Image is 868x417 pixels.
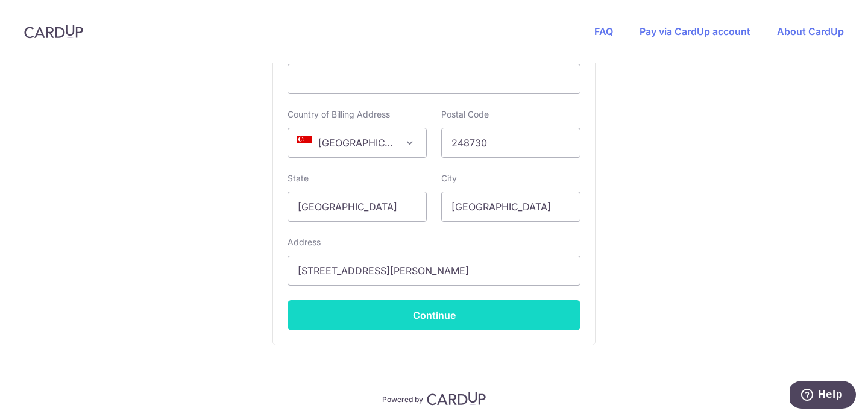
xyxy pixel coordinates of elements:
[288,236,321,248] label: Address
[594,25,613,37] a: FAQ
[441,172,457,184] label: City
[288,108,390,121] label: Country of Billing Address
[288,128,427,158] span: Singapore
[427,391,486,406] img: CardUp
[288,128,426,157] span: Singapore
[441,128,580,158] input: Example 123456
[777,25,844,37] a: About CardUp
[288,300,580,330] button: Continue
[382,392,423,404] p: Powered by
[288,172,309,184] label: State
[640,25,750,37] a: Pay via CardUp account
[790,381,856,411] iframe: Opens a widget where you can find more information
[24,24,83,39] img: CardUp
[441,108,489,121] label: Postal Code
[298,72,570,86] iframe: To enrich screen reader interactions, please activate Accessibility in Grammarly extension settings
